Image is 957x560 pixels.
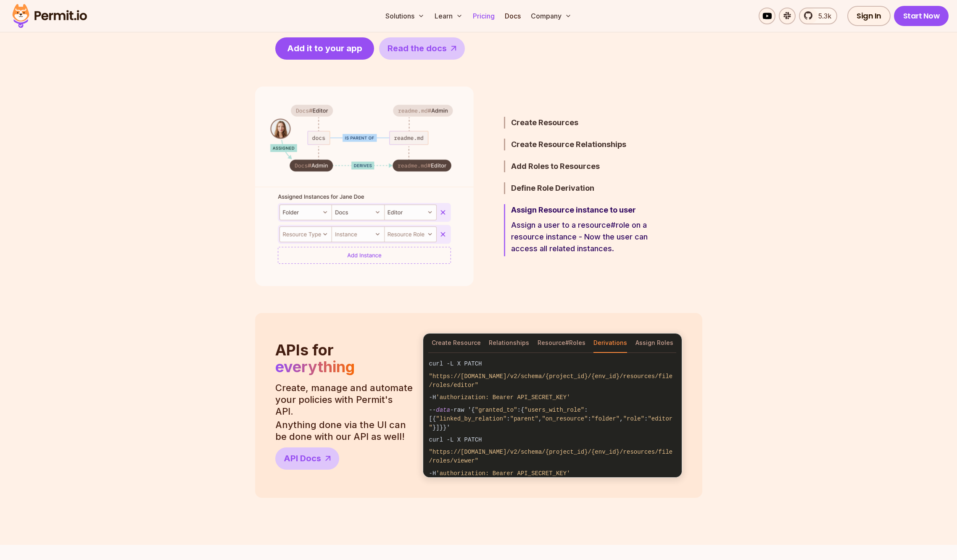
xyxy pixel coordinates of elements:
button: Create Resource Relationships [504,139,658,150]
a: Sign In [847,6,891,26]
span: everything [275,358,355,376]
span: "parent" [510,415,538,422]
h3: Define Role Derivation [511,182,658,194]
h3: Add Roles to Resources [511,160,658,172]
span: "on_resource" [542,415,588,422]
button: Company [527,8,575,24]
span: data [436,407,450,413]
span: "folder" [591,415,620,422]
code: -H [423,392,682,404]
button: Resource#Roles [538,334,585,353]
a: Docs [501,8,524,24]
span: 5.3k [813,11,831,21]
code: curl -L X PATCH [423,434,682,446]
a: Add it to your app [275,37,374,60]
a: Start Now [894,6,949,26]
span: "editor" [429,415,673,431]
span: "users_with_role" [524,407,584,413]
span: "https://[DOMAIN_NAME]/v2/schema/{project_id}/{env_id}/resources/file/roles/viewer" [429,449,673,464]
span: "linked_by_relation" [436,415,506,422]
button: Learn [431,8,466,24]
span: Read the docs [388,42,447,54]
a: 5.3k [799,8,837,24]
p: Assign a user to a resource#role on a resource instance - Now the user can access all related ins... [511,219,658,255]
button: Solutions [382,8,428,24]
a: API Docs [275,447,339,470]
img: Permit logo [8,2,91,30]
button: Create Resources [504,117,658,129]
h3: Create Resources [511,117,658,129]
h3: Assign Resource instance to user [511,204,658,216]
span: API Docs [284,452,321,464]
button: Assign Roles [635,334,673,353]
a: Pricing [469,8,498,24]
span: Add it to your app [287,42,362,54]
span: 'authorization: Bearer API_SECRET_KEY' [436,470,570,477]
span: "role" [623,415,644,422]
code: -- -raw '{ :{ :[{ : , : , : }]}}' [423,404,682,434]
button: Relationships [489,334,529,353]
span: APIs for [275,341,334,359]
span: "granted_to" [475,407,517,413]
button: Assign Resource instance to userAssign a user to a resource#role on a resource instance - Now the... [504,204,658,256]
button: Derivations [593,334,627,353]
span: 'authorization: Bearer API_SECRET_KEY' [436,394,570,401]
h3: Create Resource Relationships [511,139,658,150]
a: Read the docs [379,37,465,60]
span: "https://[DOMAIN_NAME]/v2/schema/{project_id}/{env_id}/resources/file/roles/editor" [429,373,673,389]
button: Define Role Derivation [504,182,658,194]
p: Anything done via the UI can be done with our API as well! [275,419,413,442]
code: curl -L X PATCH [423,358,682,370]
button: Add Roles to Resources [504,160,658,172]
code: -H [423,467,682,479]
button: Create Resource [432,334,481,353]
p: Create, manage and automate your policies with Permit's API. [275,382,413,417]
